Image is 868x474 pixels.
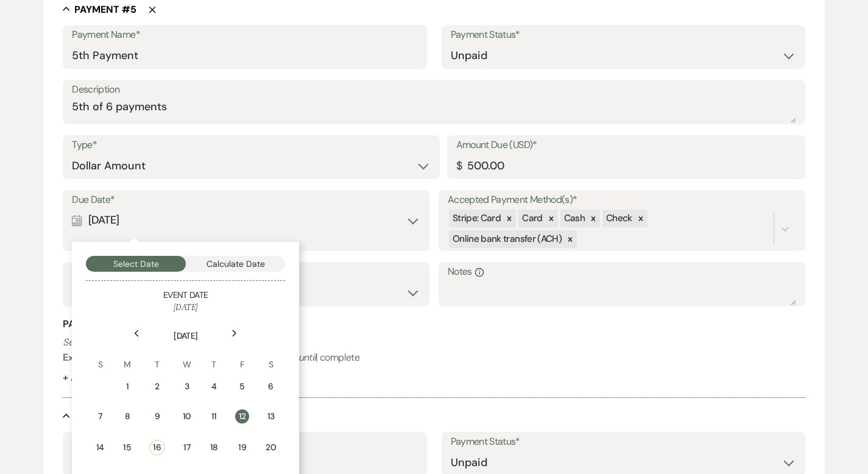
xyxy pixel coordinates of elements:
div: $ [456,158,462,174]
div: 8 [122,410,132,423]
th: S [258,344,284,371]
label: Payment Status* [451,433,796,451]
div: 11 [209,410,219,423]
div: 16 [149,440,165,455]
div: 14 [95,441,105,454]
button: Select Date [86,256,186,272]
div: 18 [209,441,219,454]
span: Cash [564,212,585,224]
div: 19 [236,441,248,454]
label: Payment Status* [451,26,796,44]
span: Card [522,212,542,224]
th: W [174,344,200,371]
th: [DATE] [87,315,284,342]
div: 10 [182,410,192,423]
div: 1 [122,380,132,393]
span: Stripe: Card [453,212,501,224]
div: 17 [182,441,192,454]
textarea: 5th of 6 payments [72,99,796,123]
h5: Event Date [86,289,285,302]
th: T [141,344,173,371]
span: Online bank transfer (ACH) [453,233,562,245]
div: 2 [149,380,165,393]
th: M [115,344,140,371]
div: 20 [266,441,276,454]
label: Type* [72,136,430,154]
button: + AddReminder [63,373,138,383]
label: Accepted Payment Method(s)* [448,191,796,209]
div: 3 [182,380,192,393]
label: Notes [448,263,796,281]
i: Set reminders for this task. [63,336,171,348]
div: 13 [266,410,276,423]
button: Payment #5 [63,3,136,15]
label: Due Date* [72,191,420,209]
div: 5 [236,380,248,393]
span: Check [606,212,632,224]
th: T [201,344,227,371]
th: S [87,344,113,371]
p: : weekly | | 2 | months | before event date | | complete [63,334,805,366]
div: 9 [149,410,165,423]
h3: Payment Reminder [63,317,805,331]
i: until [298,351,316,364]
b: Example [63,351,101,364]
label: Payment Name* [72,26,417,44]
h6: [DATE] [86,302,285,314]
button: Payment #6 [63,410,136,422]
div: 4 [209,380,219,393]
div: 7 [95,410,105,423]
div: 15 [122,441,132,454]
th: F [228,344,256,371]
div: [DATE] [72,208,420,232]
div: 6 [266,380,276,393]
label: Amount Due (USD)* [456,136,796,154]
h5: Payment # 5 [74,3,136,16]
button: Calculate Date [186,256,286,272]
div: 12 [235,409,249,423]
label: Description [72,81,796,99]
